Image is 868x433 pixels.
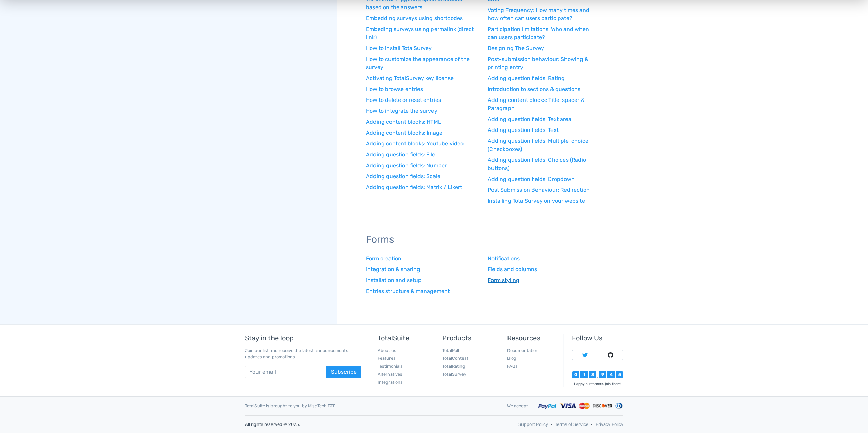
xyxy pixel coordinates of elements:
[488,55,600,72] a: Post-submission behaviour: Showing & printing entry
[240,403,502,409] div: TotalSuite is brought to you by MisqTech FZE.
[488,126,600,134] a: Adding question fields: Text
[366,276,478,284] a: Installation and setup
[442,372,466,377] a: TotalSurvey
[442,348,459,353] a: TotalPoll
[488,44,600,52] a: Designing The Survey
[366,254,478,263] a: Form creation
[507,356,516,361] a: Blog
[608,352,613,358] img: Follow TotalSuite on Github
[366,183,478,191] a: Adding question fields: Matrix / Likert
[366,151,478,159] a: Adding question fields: File
[488,74,600,82] a: Adding question fields: Rating
[366,74,478,82] a: Activating TotalSurvey key license
[378,356,396,361] a: Features
[572,371,579,378] div: 0
[488,175,600,183] a: Adding question fields: Dropdown
[442,334,494,342] h5: Products
[366,55,478,72] a: How to customize the appearance of the survey
[366,172,478,181] a: Adding question fields: Scale
[378,380,403,385] a: Integrations
[488,156,600,172] a: Adding question fields: Choices (Radio buttons)
[589,371,596,378] div: 3
[366,107,478,115] a: How to integrate the survey
[488,85,600,93] a: Introduction to sections & questions
[366,161,478,170] a: Adding question fields: Number
[580,371,588,378] div: 1
[366,14,478,22] a: Embedding surveys using shortcodes
[507,348,539,353] a: Documentation
[616,371,623,378] div: 5
[488,186,600,194] a: Post Submission Behaviour: Redirection
[378,372,402,377] a: Alternatives
[442,364,465,369] a: TotalRating
[326,366,361,378] button: Subscribe
[555,421,588,428] a: Terms of Service
[538,402,623,410] img: Accepted payment methods
[551,421,552,428] span: ‐
[502,403,533,409] div: We accept
[366,118,478,126] a: Adding content blocks: HTML
[596,374,599,378] div: ,
[488,254,600,263] a: Notifications
[582,352,588,358] img: Follow TotalSuite on Twitter
[366,129,478,137] a: Adding content blocks: Image
[245,421,429,428] p: All rights reserved © 2025.
[378,364,403,369] a: Testimonials
[488,276,600,284] a: Form styling
[488,96,600,112] a: Adding content blocks: Title, spacer & Paragraph
[595,421,623,428] a: Privacy Policy
[488,265,600,274] a: Fields and columns
[607,371,615,378] div: 4
[366,25,478,42] a: Embeding surveys using permalink (direct link)
[572,381,623,386] div: Happy customers, join them!
[518,421,548,428] a: Support Policy
[488,6,600,22] a: Voting Frequency: How many times and how often can users participate?
[488,115,600,123] a: Adding question fields: Text area
[366,85,478,93] a: How to browse entries
[507,334,558,342] h5: Resources
[366,287,478,295] a: Entries structure & management
[378,334,429,342] h5: TotalSuite
[366,265,478,274] a: Integration & sharing
[572,334,623,342] h5: Follow Us
[507,364,518,369] a: FAQs
[442,356,468,361] a: TotalContest
[245,366,327,378] input: Your email
[245,347,361,360] p: Join our list and receive the latest announcements, updates and promotions.
[245,334,361,342] h5: Stay in the loop
[599,371,606,378] div: 9
[366,96,478,104] a: How to delete or reset entries
[366,140,478,148] a: Adding content blocks: Youtube video
[488,197,600,205] a: Installing TotalSurvey on your website
[488,137,600,153] a: Adding question fields: Multiple-choice (Checkboxes)
[591,421,592,428] span: ‐
[366,44,478,52] a: How to install TotalSurvey
[366,234,600,245] h3: Forms
[378,348,396,353] a: About us
[488,25,600,42] a: Participation limitations: Who and when can users participate?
